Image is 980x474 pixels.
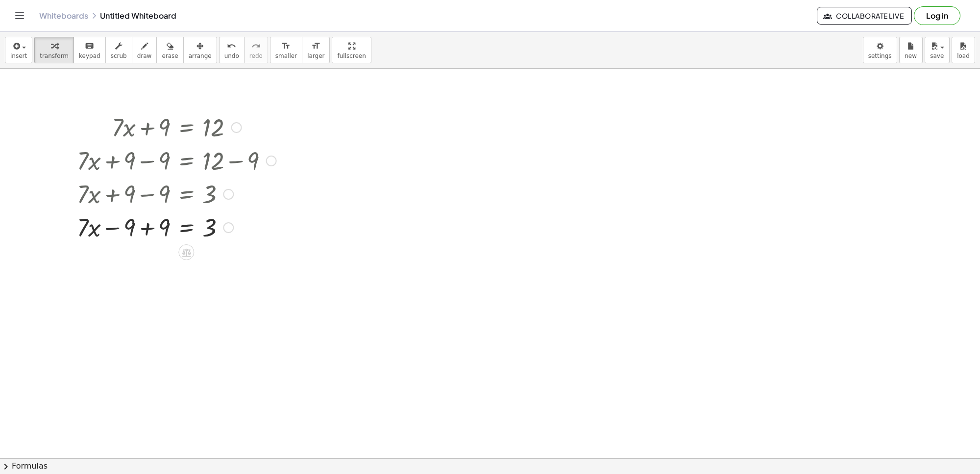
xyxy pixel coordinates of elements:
span: draw [137,53,152,59]
span: Collaborate Live [825,11,904,20]
span: save [930,53,944,59]
i: format_size [281,40,291,52]
button: draw [132,37,157,63]
button: redoredo [244,37,268,63]
button: Collaborate Live [817,7,912,25]
button: new [899,37,923,63]
span: insert [10,53,27,59]
span: settings [868,53,892,59]
span: fullscreen [337,53,366,59]
button: scrub [105,37,132,63]
button: Log in [914,6,960,25]
button: erase [156,37,183,63]
button: insert [5,37,32,63]
span: keypad [79,53,100,59]
span: larger [307,53,324,59]
button: settings [863,37,897,63]
span: scrub [111,53,127,59]
button: keyboardkeypad [73,37,106,63]
button: fullscreen [332,37,371,63]
button: format_sizelarger [302,37,330,63]
button: save [925,37,950,63]
i: redo [251,40,261,52]
button: load [952,37,975,63]
span: load [957,53,970,59]
button: transform [34,37,74,63]
button: Toggle navigation [12,8,27,24]
div: Apply the same math to both sides of the equation [178,244,194,260]
button: undoundo [219,37,245,63]
i: format_size [311,40,320,52]
button: format_sizesmaller [270,37,302,63]
span: transform [40,53,69,59]
span: arrange [189,53,212,59]
i: keyboard [85,40,94,52]
i: undo [227,40,236,52]
span: redo [249,53,263,59]
span: undo [224,53,239,59]
a: Whiteboards [39,11,88,21]
span: smaller [275,53,297,59]
span: new [905,53,917,59]
span: erase [162,53,178,59]
button: arrange [183,37,217,63]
